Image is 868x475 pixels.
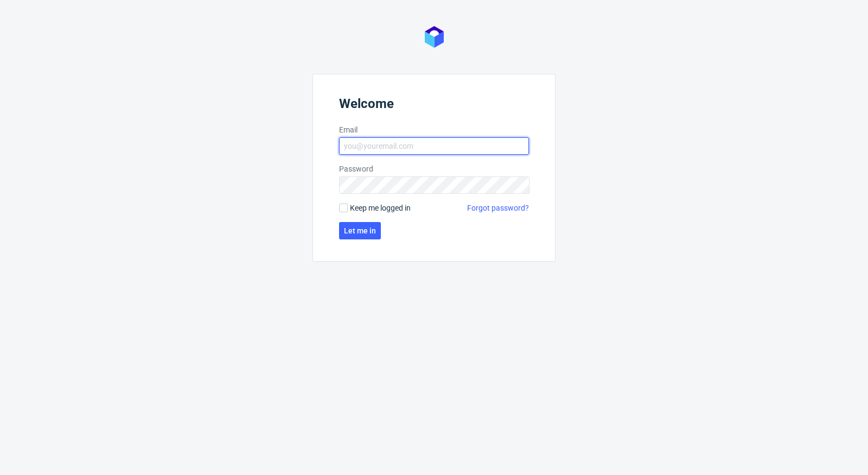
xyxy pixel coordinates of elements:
[339,222,381,239] button: Let me in
[339,163,529,174] label: Password
[339,96,529,116] header: Welcome
[467,202,529,213] a: Forgot password?
[339,137,529,155] input: you@youremail.com
[339,124,529,135] label: Email
[350,202,411,213] span: Keep me logged in
[344,227,376,235] span: Let me in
